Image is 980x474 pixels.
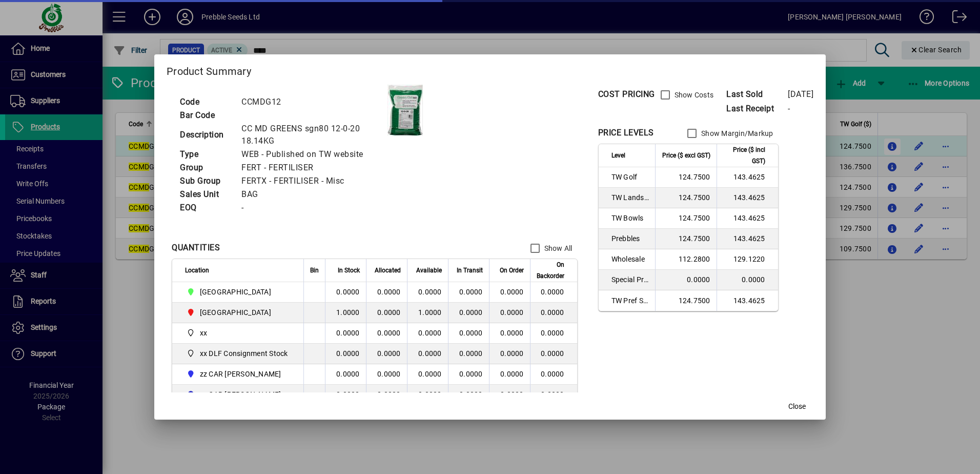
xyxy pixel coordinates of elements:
td: 0.0000 [717,270,778,290]
td: Sales Unit [175,188,236,201]
span: Special Price [611,274,649,285]
span: TW Bowls [611,213,649,223]
td: 124.7500 [655,290,717,311]
span: zz CAR [PERSON_NAME] [200,369,281,379]
td: 1.0000 [407,303,448,323]
td: Group [175,161,236,174]
span: [GEOGRAPHIC_DATA] [200,287,271,297]
img: contain [387,85,423,136]
span: xx DLF Consignment Stock [200,348,288,359]
label: Show Margin/Markup [699,128,773,139]
td: 0.0000 [366,323,407,344]
td: CC MD GREENS sgn80 12-0-20 18.14KG [236,122,387,148]
span: 0.0000 [500,329,524,337]
span: 0.0000 [500,370,524,378]
span: Available [416,265,442,276]
td: 0.0000 [366,344,407,364]
span: Price ($ incl GST) [723,144,765,167]
span: xx DLF Consignment Stock [185,347,292,360]
span: In Transit [457,265,483,276]
span: Last Sold [726,88,788,101]
td: 0.0000 [530,385,577,405]
td: 0.0000 [407,282,448,303]
td: 0.0000 [407,323,448,344]
div: COST PRICING [598,88,655,101]
td: 124.7500 [655,208,717,229]
td: Bar Code [175,109,236,122]
span: 0.0000 [459,370,483,378]
span: zz CAR CRAIG B [185,388,292,401]
span: Wholesale [611,254,649,264]
td: 0.0000 [530,282,577,303]
td: 124.7500 [655,188,717,208]
span: 0.0000 [459,329,483,337]
td: 143.4625 [717,167,778,188]
label: Show All [542,243,573,253]
td: 0.0000 [530,364,577,385]
span: 0.0000 [500,349,524,358]
td: 0.0000 [325,323,366,344]
td: BAG [236,188,387,201]
span: xx [200,328,208,338]
td: 0.0000 [407,385,448,405]
span: zz CAR CARL [185,368,292,380]
span: On Backorder [537,259,564,282]
td: 0.0000 [366,364,407,385]
span: CHRISTCHURCH [185,286,292,298]
td: 0.0000 [530,303,577,323]
td: Description [175,122,236,148]
td: 0.0000 [325,385,366,405]
h2: Product Summary [154,54,826,84]
span: 0.0000 [459,349,483,358]
span: 0.0000 [459,390,483,399]
td: 0.0000 [655,270,717,290]
td: 143.4625 [717,290,778,311]
td: 0.0000 [530,344,577,364]
span: Prebbles [611,233,649,244]
td: - [236,201,387,214]
span: Allocated [375,265,401,276]
span: 0.0000 [500,308,524,317]
td: 0.0000 [325,344,366,364]
td: 0.0000 [530,323,577,344]
td: 112.2800 [655,249,717,270]
td: 0.0000 [366,303,407,323]
div: PRICE LEVELS [598,127,654,139]
td: CCMDG12 [236,95,387,109]
span: In Stock [338,265,360,276]
td: Type [175,148,236,161]
span: - [788,104,790,113]
span: 0.0000 [459,308,483,317]
td: 143.4625 [717,188,778,208]
td: 0.0000 [407,344,448,364]
td: 143.4625 [717,208,778,229]
label: Show Costs [672,90,714,100]
span: Level [611,150,625,161]
span: zz CAR [PERSON_NAME] [200,389,281,400]
td: EOQ [175,201,236,214]
span: TW Golf [611,172,649,182]
td: WEB - Published on TW website [236,148,387,161]
span: 0.0000 [459,288,483,296]
span: PALMERSTON NORTH [185,306,292,319]
span: Close [788,401,806,412]
td: FERT - FERTILISER [236,161,387,174]
span: [GEOGRAPHIC_DATA] [200,307,271,318]
td: Code [175,95,236,109]
span: 0.0000 [500,288,524,296]
span: TW Landscaper [611,192,649,203]
td: FERTX - FERTILISER - Misc [236,174,387,188]
td: 143.4625 [717,229,778,249]
span: Last Receipt [726,103,788,115]
span: xx [185,327,292,339]
td: 1.0000 [325,303,366,323]
span: 0.0000 [500,390,524,399]
span: Location [185,265,209,276]
td: 0.0000 [325,364,366,385]
span: TW Pref Sup [611,295,649,306]
td: 0.0000 [366,282,407,303]
td: 0.0000 [407,364,448,385]
td: 0.0000 [366,385,407,405]
td: 0.0000 [325,282,366,303]
td: 124.7500 [655,229,717,249]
